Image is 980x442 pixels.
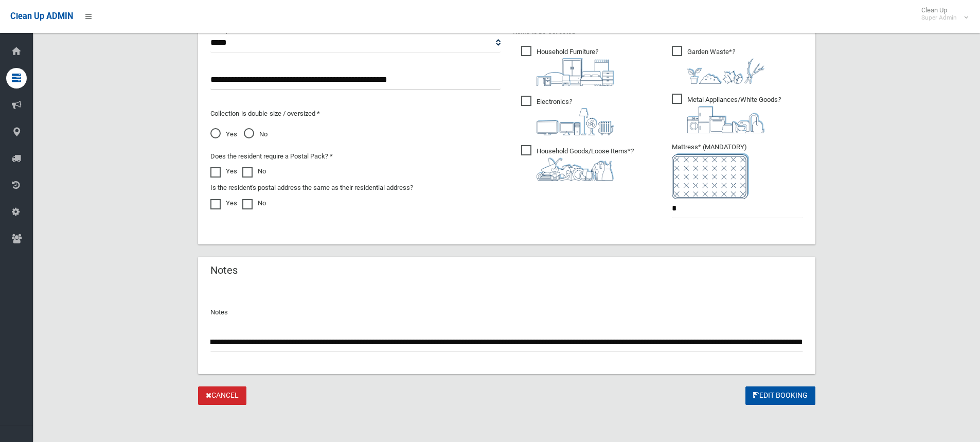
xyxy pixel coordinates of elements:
[672,94,781,133] span: Metal Appliances/White Goods
[210,128,237,140] span: Yes
[210,306,803,319] p: Notes
[10,11,73,21] span: Clean Up ADMIN
[242,197,266,209] label: No
[916,6,967,22] span: Clean Up
[244,128,268,140] span: No
[687,58,764,84] img: 4fd8a5c772b2c999c83690221e5242e0.png
[687,96,781,133] i: ?
[537,98,614,135] i: ?
[210,108,501,120] p: Collection is double size / oversized *
[672,153,749,199] img: e7408bece873d2c1783593a074e5cb2f.png
[537,157,614,181] img: b13cc3517677393f34c0a387616ef184.png
[687,48,764,84] i: ?
[537,108,614,135] img: 394712a680b73dbc3d2a6a3a7ffe5a07.png
[210,197,237,209] label: Yes
[521,96,614,135] span: Electronics
[537,48,614,86] i: ?
[198,260,250,280] header: Notes
[921,14,957,22] small: Super Admin
[521,46,614,86] span: Household Furniture
[210,182,413,194] label: Is the resident's postal address the same as their residential address?
[672,46,764,84] span: Garden Waste*
[672,143,803,199] span: Mattress* (MANDATORY)
[521,145,634,181] span: Household Goods/Loose Items*
[537,58,614,86] img: aa9efdbe659d29b613fca23ba79d85cb.png
[242,165,266,178] label: No
[745,386,815,405] button: Edit Booking
[687,106,764,133] img: 36c1b0289cb1767239cdd3de9e694f19.png
[210,165,237,178] label: Yes
[198,386,246,405] a: Cancel
[537,147,634,181] i: ?
[210,150,333,163] label: Does the resident require a Postal Pack? *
